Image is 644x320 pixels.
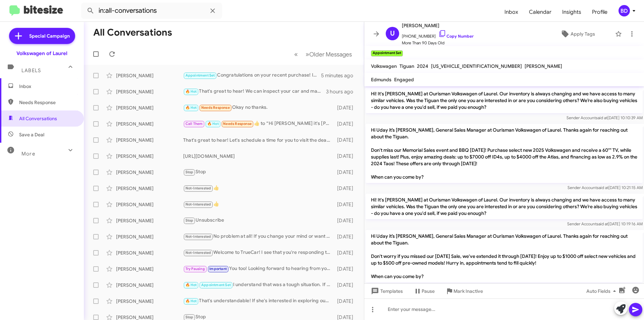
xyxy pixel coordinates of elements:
span: Labels [21,67,41,74]
span: 🔥 Hot [185,299,197,303]
span: Edmunds [371,77,391,83]
span: Stop [185,170,194,174]
span: Sender Account [DATE] 10:21:15 AM [568,185,643,190]
div: That's great to hear! We can inspect your car and make an offer. Would this afternoon or [DATE] w... [183,88,326,95]
span: [US_VEHICLE_IDENTIFICATION_NUMBER] [431,63,522,69]
p: Hi Uday it’s [PERSON_NAME], General Sales Manager at Ourisman Volkswagen of Laurel. Thanks again ... [366,230,643,282]
div: [DATE] [334,185,359,192]
div: Volkswagen of Laurel [16,50,67,57]
span: Calendar [524,2,557,22]
span: Apply Tags [571,28,595,40]
span: Auto Fields [586,285,619,297]
span: Needs Response [19,99,76,106]
div: 👍 [183,184,334,192]
div: [DATE] [334,153,359,159]
span: Not-Interested [185,250,211,255]
div: [PERSON_NAME] [116,282,183,288]
span: Sender Account [DATE] 10:10:39 AM [567,115,643,120]
div: [PERSON_NAME] [116,153,183,159]
div: I understand that was a tough situation. If you're considering selling your vehicle, let's schedu... [183,281,334,289]
span: Not-Interested [185,186,211,190]
div: [DATE] [334,266,359,272]
div: [PERSON_NAME] [116,266,183,272]
div: Welcome to TrueCar! I see that you're responding to a customer. If this is correct, please enter ... [183,249,334,257]
div: [DATE] [334,104,359,111]
span: Call Them [185,122,203,126]
div: [PERSON_NAME] [116,104,183,111]
div: [PERSON_NAME] [116,233,183,240]
p: Hi! It's [PERSON_NAME] at Ourisman Volkswagen of Laurel. Our inventory is always changing and we ... [366,194,643,219]
span: said at [596,115,607,120]
span: [PERSON_NAME] [402,21,474,30]
a: Profile [587,2,613,22]
button: Templates [364,285,408,297]
div: [DATE] [334,217,359,224]
span: Mark Inactive [453,285,483,297]
div: [PERSON_NAME] [116,169,183,176]
div: [PERSON_NAME] [116,137,183,143]
button: Mark Inactive [440,285,488,297]
span: Important [209,267,227,271]
div: [URL][DOMAIN_NAME] [183,153,334,159]
span: Try Pausing [185,267,205,271]
a: Special Campaign [9,28,75,44]
div: You too! Looking forward to hearing from you when you return. Enjoy your weekend! [183,265,334,273]
div: Okay no thanks. [183,104,334,111]
div: [DATE] [334,298,359,305]
div: 3 hours ago [326,88,359,95]
div: BD [619,5,630,16]
span: Inbox [19,83,76,90]
button: Apply Tags [543,28,612,40]
span: said at [596,221,608,226]
input: Search [81,3,222,19]
span: Engaged [394,77,414,83]
div: [DATE] [334,169,359,176]
div: Stop [183,168,334,176]
div: ​👍​ to “ Hi [PERSON_NAME] it's [PERSON_NAME] at Ourisman Volkswagen of Laurel. You're invited to ... [183,120,334,128]
span: 🔥 Hot [185,89,197,94]
span: Stop [185,218,194,223]
span: Templates [370,285,403,297]
span: U [390,28,395,39]
button: Next [302,47,356,61]
button: Pause [408,285,440,297]
span: Stop [185,315,194,319]
div: That's understandable! If she's interested in exploring our inventory, we can help her find the p... [183,297,334,305]
span: Pause [422,285,435,297]
span: 🔥 Hot [185,105,197,110]
div: [PERSON_NAME] [116,72,183,79]
div: [PERSON_NAME] [116,217,183,224]
div: 5 minutes ago [321,72,359,79]
span: Special Campaign [29,33,70,39]
div: [DATE] [334,201,359,208]
span: Save a Deal [19,131,44,138]
span: 2024 [417,63,428,69]
div: [DATE] [334,282,359,288]
span: « [294,50,298,58]
span: Appointment Set [201,283,231,287]
span: Insights [557,2,587,22]
a: Inbox [499,2,524,22]
button: Previous [290,47,302,61]
div: No problem at all! If you change your mind or want to explore options in the future, feel free to... [183,233,334,240]
span: Needs Response [201,105,230,110]
span: Appointment Set [185,73,215,78]
div: 👍 [183,200,334,208]
span: More [21,151,35,157]
h1: All Conversations [93,27,172,38]
span: [PERSON_NAME] [525,63,562,69]
div: [DATE] [334,137,359,143]
span: More Than 90 Days Old [402,40,474,46]
div: [PERSON_NAME] [116,185,183,192]
span: Older Messages [309,51,352,58]
button: Auto Fields [581,285,624,297]
span: 🔥 Hot [185,283,197,287]
div: Unsubscribe [183,217,334,224]
span: Needs Response [223,122,252,126]
span: 🔥 Hot [207,122,219,126]
span: Sender Account [DATE] 10:19:16 AM [567,221,643,226]
div: [PERSON_NAME] [116,298,183,305]
small: Appointment Set [371,50,403,56]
